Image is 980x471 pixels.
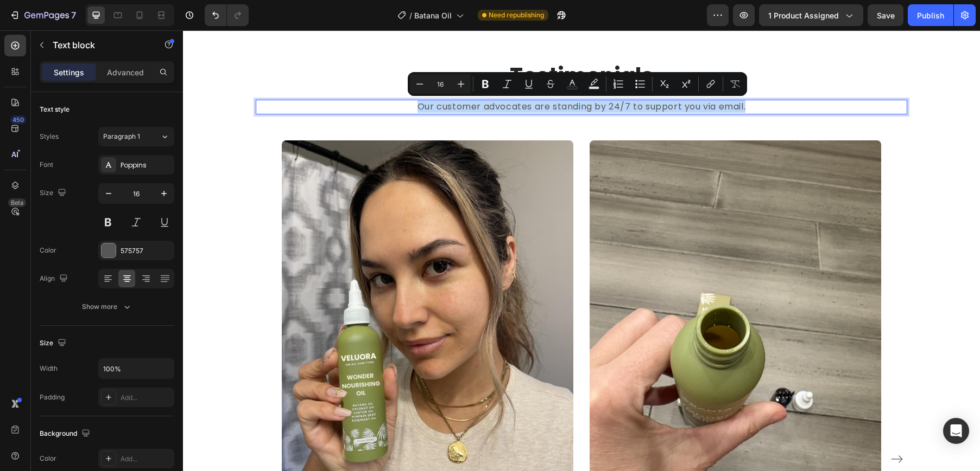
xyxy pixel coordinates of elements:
div: 575757 [121,246,172,256]
div: Open Intercom Messenger [943,418,969,444]
div: Padding [40,392,65,402]
div: Show more [82,301,132,312]
button: 7 [4,4,81,26]
p: Settings [54,67,84,78]
div: 450 [10,115,26,124]
div: Background [40,427,92,441]
div: Publish [917,10,944,21]
div: Color [40,454,56,463]
p: 7 [71,9,76,22]
div: Undo/Redo [205,4,249,26]
button: Save [868,4,903,26]
div: Width [40,364,58,373]
div: Size [40,336,68,351]
input: Auto [99,359,174,378]
div: Size [40,186,68,201]
div: Align [40,272,70,286]
p: Text block [53,38,145,51]
button: Show more [40,297,174,317]
button: 1 product assigned [759,4,863,26]
div: Font [40,160,53,170]
div: Editor contextual toolbar [408,72,747,96]
span: / [409,10,412,21]
p: Advanced [107,67,144,78]
button: Carousel Next Arrow [705,420,723,437]
span: 1 product assigned [768,10,839,21]
span: Batana Oil [414,10,452,21]
span: Save [877,11,895,20]
button: Paragraph 1 [98,127,174,146]
iframe: Design area [183,30,980,471]
span: Need republishing [489,10,544,20]
div: Text style [40,105,69,114]
div: Color [40,246,56,255]
div: Poppins [121,160,172,170]
button: Publish [908,4,953,26]
div: Add... [121,454,172,464]
div: Beta [8,198,26,207]
div: Add... [121,393,172,403]
div: Styles [40,132,59,141]
span: Paragraph 1 [103,132,140,141]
